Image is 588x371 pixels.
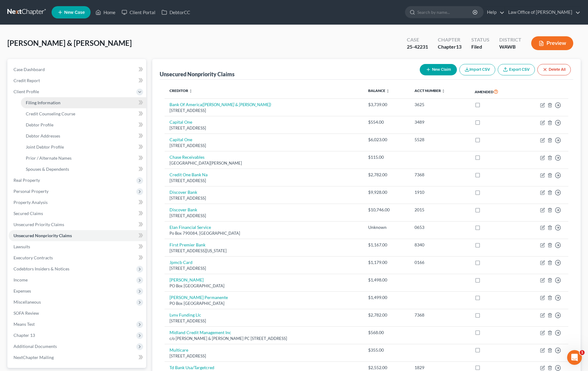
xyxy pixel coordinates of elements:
[169,195,358,201] div: [STREET_ADDRESS]
[14,266,69,271] span: Codebtors Insiders & Notices
[368,365,405,371] div: $2,552.00
[14,233,72,238] span: Unsecured Nonpriority Claims
[368,347,405,353] div: $355.00
[484,7,504,18] a: Help
[368,119,405,125] div: $554.00
[415,137,465,143] div: 5528
[14,67,45,72] span: Case Dashboard
[415,312,465,318] div: 7368
[14,222,64,227] span: Unsecured Priority Claims
[386,89,390,93] i: unfold_more
[368,242,405,248] div: $1,167.00
[169,242,205,247] a: First Premier Bank
[21,153,146,164] a: Prior / Alternate Names
[158,7,193,18] a: DebtorCC
[368,224,405,230] div: Unknown
[169,119,192,125] a: Capital One
[505,7,580,18] a: Law Office of [PERSON_NAME]
[64,10,85,15] span: New Case
[169,260,193,265] a: Jpmcb Card
[415,189,465,195] div: 1910
[438,36,461,43] div: Chapter
[9,241,146,252] a: Lawsuits
[169,353,358,359] div: [STREET_ADDRESS]
[169,88,193,93] a: Creditor unfold_more
[368,154,405,160] div: $115.00
[202,102,271,107] i: ([PERSON_NAME] & [PERSON_NAME])
[169,230,358,236] div: Po Box 790084, [GEOGRAPHIC_DATA]
[14,277,28,282] span: Income
[21,142,146,153] a: Joint Debtor Profile
[14,321,35,327] span: Means Test
[9,308,146,319] a: SOFA Review
[169,225,211,230] a: Elan Financial Service
[9,64,146,75] a: Case Dashboard
[169,137,192,142] a: Capital One
[169,213,358,219] div: [STREET_ADDRESS]
[415,259,465,265] div: 0166
[415,102,465,108] div: 3625
[169,336,358,341] div: c/o [PERSON_NAME] & [PERSON_NAME] PC [STREET_ADDRESS]
[21,108,146,119] a: Credit Counseling Course
[21,164,146,175] a: Spouses & Dependents
[169,301,358,306] div: PO Box [GEOGRAPHIC_DATA]
[14,255,53,260] span: Executory Contracts
[169,265,358,271] div: [STREET_ADDRESS]
[14,78,40,83] span: Credit Report
[415,365,465,371] div: 1829
[169,143,358,149] div: [STREET_ADDRESS]
[14,288,31,293] span: Expenses
[459,64,495,75] button: Import CSV
[14,299,41,305] span: Miscellaneous
[368,88,390,93] a: Balance unfold_more
[368,102,405,108] div: $3,739.00
[189,89,193,93] i: unfold_more
[9,219,146,230] a: Unsecured Priority Claims
[442,89,445,93] i: unfold_more
[9,252,146,263] a: Executory Contracts
[26,111,75,116] span: Credit Counseling Course
[415,119,465,125] div: 3489
[21,119,146,130] a: Debtor Profile
[169,154,204,160] a: Chase Receivables
[169,312,201,317] a: Lvnv Funding Llc
[26,166,69,172] span: Spouses & Dependents
[26,155,72,161] span: Prior / Alternate Names
[14,200,48,205] span: Property Analysis
[169,108,358,114] div: [STREET_ADDRESS]
[169,365,214,370] a: Td Bank Usa/Targetcred
[9,208,146,219] a: Secured Claims
[368,137,405,143] div: $6,023.00
[169,160,358,166] div: [GEOGRAPHIC_DATA][PERSON_NAME]
[368,259,405,265] div: $1,179.00
[415,207,465,213] div: 2015
[14,211,43,216] span: Secured Claims
[407,43,428,50] div: 25-42231
[21,97,146,108] a: Filing Information
[169,102,271,107] a: Bank Of America([PERSON_NAME] & [PERSON_NAME])
[26,100,60,105] span: Filing Information
[14,310,39,316] span: SOFA Review
[169,347,188,353] a: Multicare
[9,352,146,363] a: NextChapter Mailing
[169,330,231,335] a: Midland Credit Management Inc
[21,130,146,142] a: Debtor Addresses
[169,248,358,254] div: [STREET_ADDRESS][US_STATE]
[456,44,461,50] span: 13
[415,172,465,178] div: 7368
[169,277,204,282] a: [PERSON_NAME]
[14,178,40,183] span: Real Property
[368,312,405,318] div: $2,782.00
[9,230,146,241] a: Unsecured Nonpriority Claims
[415,242,465,248] div: 8340
[14,89,39,94] span: Client Profile
[169,189,197,195] a: Discover Bank
[438,43,461,50] div: Chapter
[415,224,465,230] div: 0653
[14,189,49,194] span: Personal Property
[14,355,54,360] span: NextChapter Mailing
[499,36,521,43] div: District
[531,36,573,50] button: Preview
[169,125,358,131] div: [STREET_ADDRESS]
[7,38,132,47] span: [PERSON_NAME] & [PERSON_NAME]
